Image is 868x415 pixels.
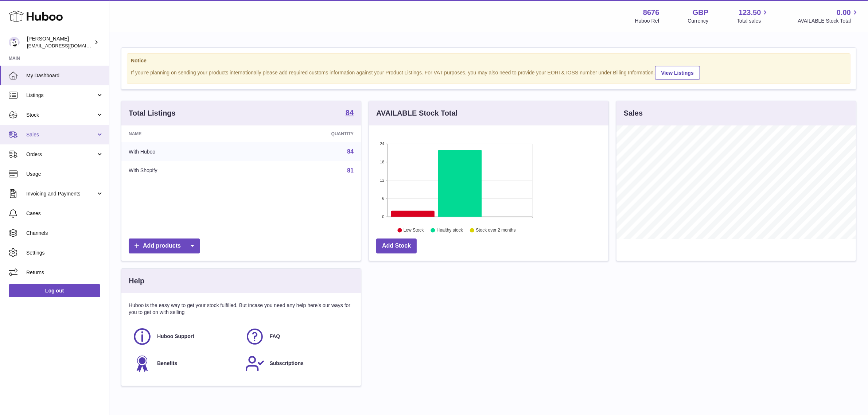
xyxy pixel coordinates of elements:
span: My Dashboard [26,72,104,79]
span: Sales [26,131,96,138]
a: Subscriptions [245,354,350,373]
h3: Total Listings [129,108,176,118]
span: Stock [26,112,96,119]
a: 84 [347,148,354,155]
text: 6 [382,196,384,201]
a: Log out [9,284,100,297]
h3: Sales [624,108,643,118]
span: Channels [26,230,104,237]
th: Quantity [250,125,361,142]
p: Huboo is the easy way to get your stock fulfilled. But incase you need any help here's our ways f... [129,302,354,316]
strong: 84 [346,109,354,116]
div: [PERSON_NAME] [27,35,93,49]
a: 0.00 AVAILABLE Stock Total [798,8,859,24]
text: 24 [380,141,384,146]
a: Huboo Support [132,327,238,346]
span: Cases [26,210,104,217]
span: Subscriptions [270,360,304,367]
span: 0.00 [837,8,851,18]
strong: GBP [693,8,708,18]
span: FAQ [270,333,280,340]
a: 84 [346,109,354,118]
span: Usage [26,171,104,178]
span: Orders [26,151,96,158]
a: Add products [129,238,200,253]
span: Listings [26,92,96,99]
span: [EMAIL_ADDRESS][DOMAIN_NAME] [27,43,107,49]
text: Low Stock [404,228,424,233]
a: 81 [347,167,354,174]
span: Total sales [737,18,769,24]
text: Stock over 2 months [476,228,515,233]
td: With Huboo [121,142,250,161]
span: Returns [26,269,104,276]
span: Benefits [157,360,177,367]
td: With Shopify [121,161,250,180]
a: View Listings [655,66,700,80]
text: 18 [380,160,384,164]
span: Invoicing and Payments [26,190,96,197]
h3: AVAILABLE Stock Total [376,108,458,118]
div: Huboo Ref [635,18,659,24]
strong: 8676 [643,8,659,18]
text: 0 [382,214,384,219]
th: Name [121,125,250,142]
span: AVAILABLE Stock Total [798,18,859,24]
a: Benefits [132,354,238,373]
strong: Notice [131,57,846,64]
img: hello@inoby.co.uk [9,37,20,48]
text: 12 [380,178,384,182]
span: 123.50 [739,8,761,18]
h3: Help [129,276,144,286]
span: Settings [26,249,104,256]
a: Add Stock [376,238,417,253]
text: Healthy stock [437,228,463,233]
div: If you're planning on sending your products internationally please add required customs informati... [131,65,846,80]
a: 123.50 Total sales [737,8,769,24]
div: Currency [688,18,709,24]
a: FAQ [245,327,350,346]
span: Huboo Support [157,333,194,340]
